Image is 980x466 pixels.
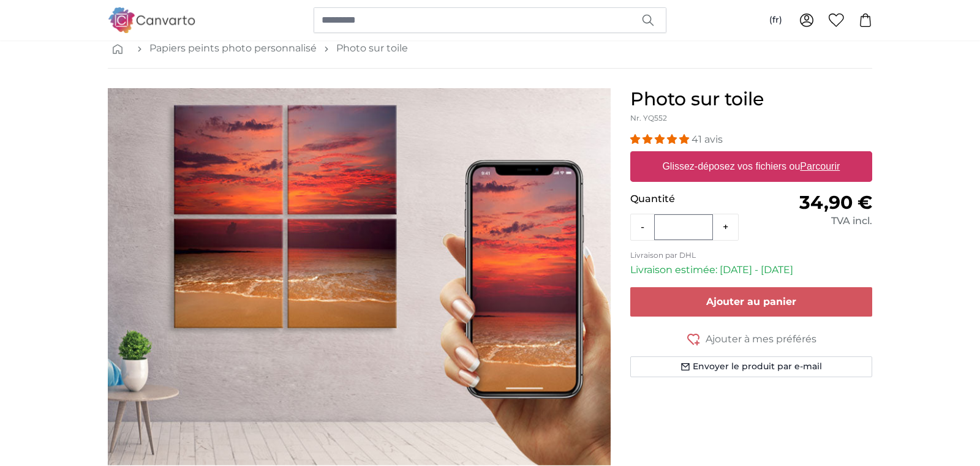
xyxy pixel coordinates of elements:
[630,113,667,122] span: Nr. YQ552
[630,356,872,377] button: Envoyer le produit par e-mail
[336,41,408,56] a: Photo sur toile
[630,287,872,317] button: Ajouter au panier
[706,332,816,347] span: Ajouter à mes préférés
[630,88,872,110] h1: Photo sur toile
[706,296,796,307] span: Ajouter au panier
[630,250,872,260] p: Livraison par DHL
[658,154,845,179] label: Glissez-déposez vos fichiers ou
[630,263,872,277] p: Livraison estimée: [DATE] - [DATE]
[108,29,872,69] nav: breadcrumbs
[108,88,611,465] div: 1 of 1
[713,215,738,239] button: +
[149,41,317,56] a: Papiers peints photo personnalisé
[801,161,840,171] u: Parcourir
[630,133,692,145] span: 4.98 stars
[108,88,611,465] img: personalised-canvas-print
[108,7,196,32] img: Canvarto
[759,9,792,31] button: (fr)
[752,214,872,228] div: TVA incl.
[799,191,872,214] span: 34,90 €
[692,133,723,145] span: 41 avis
[630,331,872,347] button: Ajouter à mes préférés
[630,192,751,206] p: Quantité
[631,215,654,239] button: -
